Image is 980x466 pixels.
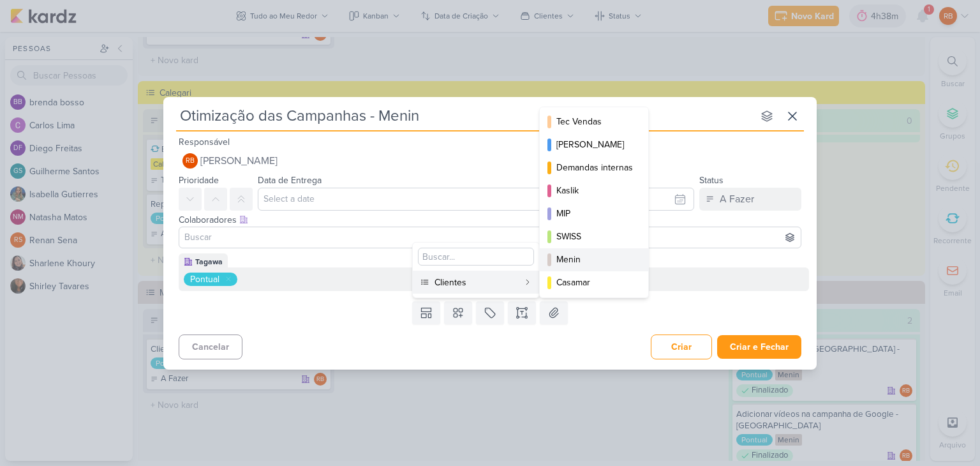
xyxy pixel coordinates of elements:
button: MIP [540,202,648,225]
button: Cancelar [179,334,242,359]
div: Kaslik [556,184,633,197]
button: Casamar [540,271,648,294]
input: Buscar [182,230,798,245]
div: [PERSON_NAME] [556,138,633,151]
div: Demandas internas [556,161,633,174]
button: Demandas internas [540,156,648,179]
button: SWISS [540,225,648,248]
button: [PERSON_NAME] [540,133,648,156]
button: Menin [540,248,648,271]
p: RB [186,158,195,165]
div: Colaboradores [179,213,801,227]
button: Criar e Fechar [717,335,801,359]
label: Responsável [179,137,230,147]
input: Kard Sem Título [176,105,753,128]
input: Select a date [258,188,694,211]
button: Clientes [413,271,539,294]
div: Clientes [434,276,519,289]
button: A Fazer [699,188,801,211]
span: [PERSON_NAME] [200,153,278,169]
div: Casamar [556,276,633,289]
input: Buscar... [418,248,534,266]
label: Status [699,175,724,186]
div: Pontual [190,273,219,286]
button: Kaslik [540,179,648,202]
div: Tagawa [195,256,223,267]
div: A Fazer [720,192,754,207]
div: MIP [556,207,633,220]
button: Criar [651,334,712,359]
button: RB [PERSON_NAME] [179,149,801,172]
div: Menin [556,253,633,266]
div: Rogerio Bispo [182,153,198,169]
label: Prioridade [179,175,219,186]
div: SWISS [556,230,633,243]
label: Data de Entrega [258,175,322,186]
